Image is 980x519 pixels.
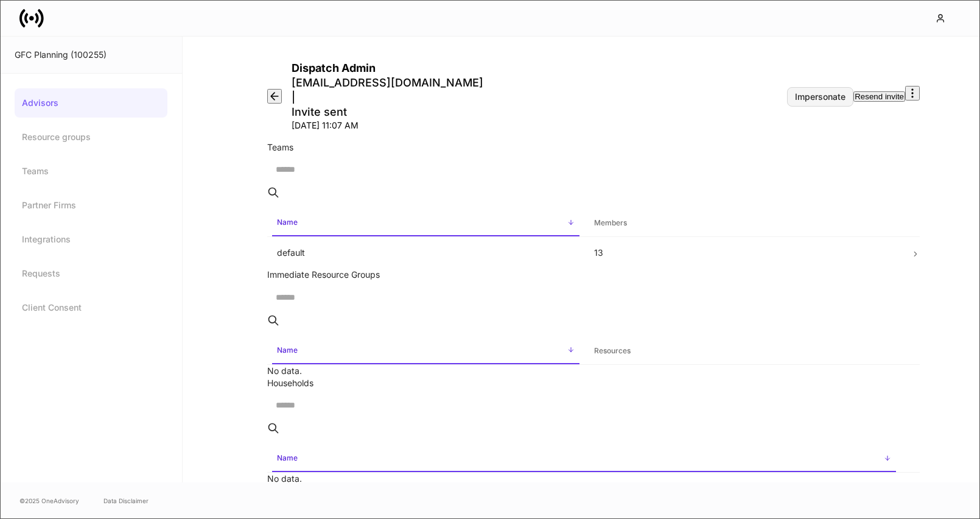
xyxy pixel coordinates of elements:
[292,61,483,76] h4: Dispatch Admin
[15,49,167,61] div: GFC Planning (100255)
[103,496,149,506] a: Data Disclaimer
[15,191,167,220] a: Partner Firms
[594,217,627,228] h6: Members
[272,446,896,472] span: Name
[15,293,167,322] a: Client Consent
[277,344,298,356] h6: Name
[272,338,579,364] span: Name
[589,211,897,236] span: Members
[853,91,905,102] button: Resend invite
[795,93,845,101] div: Impersonate
[272,210,579,236] span: Name
[19,496,79,506] span: © 2025 OneAdvisory
[267,365,920,377] p: No data.
[267,269,920,281] div: Immediate Resource Groups
[277,452,298,464] h6: Name
[594,345,631,356] h6: Resources
[15,88,167,118] a: Advisors
[787,87,853,107] button: Impersonate
[15,225,167,254] a: Integrations
[292,76,483,90] p: [EMAIL_ADDRESS][DOMAIN_NAME]
[589,339,897,364] span: Resources
[15,157,167,186] a: Teams
[292,119,483,132] p: [DATE] 11:07 AM
[584,237,901,269] td: 13
[292,105,483,119] p: Invite sent
[267,377,920,389] div: Households
[15,259,167,288] a: Requests
[267,237,584,269] td: default
[15,122,167,152] a: Resource groups
[277,216,298,228] h6: Name
[855,93,904,101] div: Resend invite
[267,141,920,154] div: Teams
[292,90,483,105] p: |
[267,473,920,485] p: No data.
